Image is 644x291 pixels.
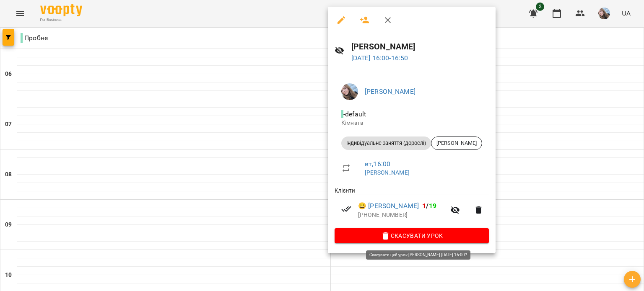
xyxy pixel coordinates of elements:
span: [PERSON_NAME] [431,139,482,147]
a: вт , 16:00 [365,160,390,168]
p: Кімната [341,119,482,127]
button: Скасувати Урок [335,228,489,243]
p: [PHONE_NUMBER] [358,211,445,219]
div: [PERSON_NAME] [431,136,482,150]
span: Індивідуальне заняття (дорослі) [341,139,431,147]
span: - default [341,110,368,118]
a: [PERSON_NAME] [365,88,415,95]
img: bf9a92cc88290a008437499403f6dd0a.jpg [341,83,358,100]
a: [DATE] 16:00-16:50 [351,54,408,62]
h6: [PERSON_NAME] [351,40,489,53]
svg: Візит сплачено [341,204,351,214]
span: 19 [429,202,436,210]
span: Скасувати Урок [341,231,482,241]
span: 1 [422,202,426,210]
a: 😀 [PERSON_NAME] [358,201,419,211]
a: [PERSON_NAME] [365,169,410,176]
b: / [422,202,436,210]
ul: Клієнти [335,186,489,228]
